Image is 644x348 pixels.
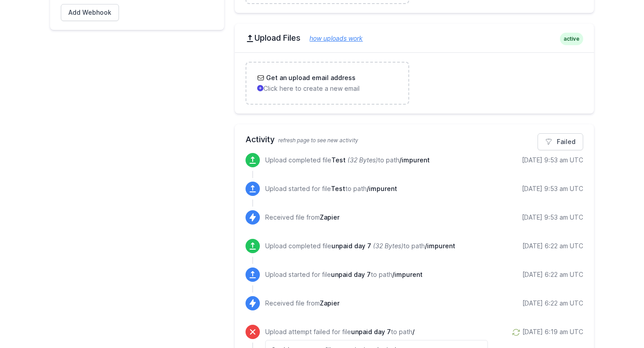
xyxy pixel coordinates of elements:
[265,327,487,336] p: Upload attempt failed for file to path
[412,328,415,335] span: /
[373,242,403,250] i: (32 Bytes)
[522,213,583,222] div: [DATE] 9:53 am UTC
[331,185,345,192] span: Test
[320,213,339,221] span: Zapier
[265,242,455,250] p: Upload completed file to path
[246,133,583,146] h2: Activity
[265,270,423,279] p: Upload started for file to path
[392,271,423,278] span: /impurent
[61,4,119,21] a: Add Webhook
[347,156,378,164] i: (32 Bytes)
[265,156,430,165] p: Upload completed file to path
[257,84,397,93] p: Click here to create a new email
[265,184,397,193] p: Upload started for file to path
[538,133,583,150] a: Failed
[560,33,583,45] span: active
[320,299,339,307] span: Zapier
[522,299,583,308] div: [DATE] 6:22 am UTC
[522,270,583,279] div: [DATE] 6:22 am UTC
[265,299,339,308] p: Received file from
[522,184,583,193] div: [DATE] 9:53 am UTC
[246,63,408,104] a: Get an upload email address Click here to create a new email
[278,137,358,144] span: refresh page to see new activity
[367,185,397,192] span: /impurent
[331,156,346,164] span: Test
[425,242,455,250] span: /impurent
[522,327,583,336] div: [DATE] 6:19 am UTC
[351,328,391,335] span: unpaid day 7
[331,271,371,278] span: unpaid day 7
[399,156,430,164] span: /impurent
[522,242,583,250] div: [DATE] 6:22 am UTC
[246,33,583,43] h2: Upload Files
[265,213,339,222] p: Received file from
[264,73,356,82] h3: Get an upload email address
[301,34,363,42] a: how uploads work
[331,242,371,250] span: unpaid day 7
[522,156,583,165] div: [DATE] 9:53 am UTC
